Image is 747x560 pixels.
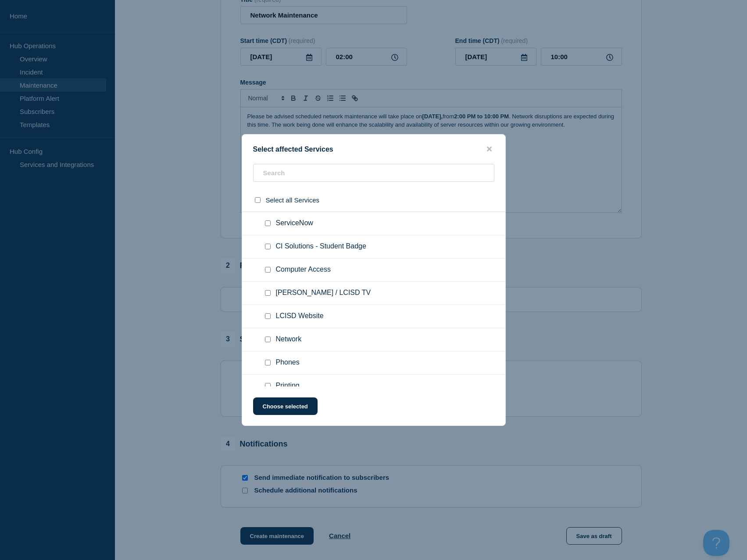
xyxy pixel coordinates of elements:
[265,244,271,249] input: CI Solutions - Student Badge checkbox
[276,219,313,228] span: ServiceNow
[276,382,300,390] span: Printing
[276,335,302,344] span: Network
[265,360,271,365] input: Phones checkbox
[276,312,324,321] span: LCISD Website
[276,242,366,251] span: CI Solutions - Student Badge
[276,358,300,367] span: Phones
[265,383,271,389] input: Printing checkbox
[265,220,271,226] input: ServiceNow checkbox
[484,145,494,153] button: close button
[253,397,318,415] button: Choose selected
[266,196,320,204] span: Select all Services
[265,313,271,319] input: LCISD Website checkbox
[265,267,271,273] input: Computer Access checkbox
[265,290,271,296] input: DEVOS / LCISD TV checkbox
[276,289,371,298] span: [PERSON_NAME] / LCISD TV
[253,164,494,182] input: Search
[265,337,271,342] input: Network checkbox
[242,145,505,153] div: Select affected Services
[255,197,261,203] input: select all checkbox
[276,266,331,274] span: Computer Access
